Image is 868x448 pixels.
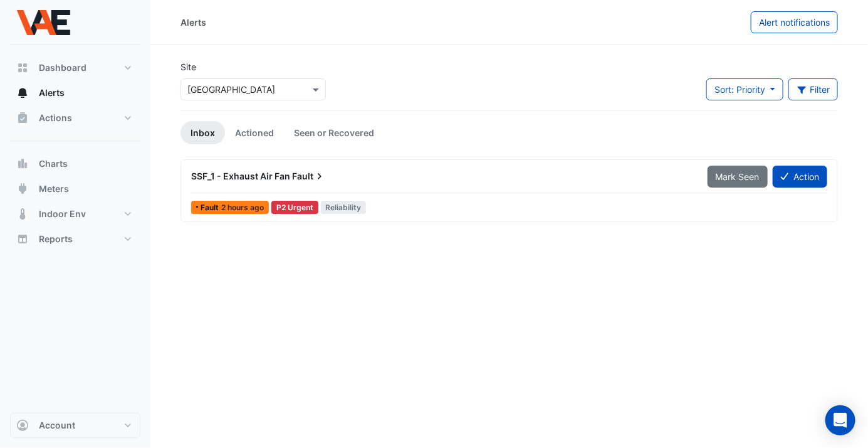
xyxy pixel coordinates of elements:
[10,201,140,227] button: Indoor Env
[39,183,69,195] span: Meters
[773,166,827,188] button: Action
[201,204,221,211] span: Fault
[16,233,29,245] app-icon: Reports
[706,78,783,100] button: Sort: Priority
[39,419,75,432] span: Account
[39,157,68,170] span: Charts
[39,208,86,220] span: Indoor Env
[759,17,830,28] span: Alert notifications
[708,166,768,188] button: Mark Seen
[10,176,140,201] button: Meters
[751,11,838,33] button: Alert notifications
[191,171,290,181] span: SSF_1 - Exhaust Air Fan
[16,183,29,195] app-icon: Meters
[180,60,196,73] label: Site
[10,413,140,438] button: Account
[10,227,140,252] button: Reports
[39,112,72,124] span: Actions
[271,201,318,214] div: P2 Urgent
[10,105,140,131] button: Actions
[39,61,86,74] span: Dashboard
[10,80,140,105] button: Alerts
[16,157,29,170] app-icon: Charts
[180,121,225,144] a: Inbox
[321,201,367,214] span: Reliability
[39,233,73,245] span: Reports
[16,208,29,220] app-icon: Indoor Env
[180,16,206,29] div: Alerts
[221,203,264,212] span: Wed 15-Oct-2025 07:00 AEST
[16,87,29,99] app-icon: Alerts
[15,10,71,35] img: Company Logo
[284,121,384,144] a: Seen or Recovered
[716,171,760,182] span: Mark Seen
[788,78,839,100] button: Filter
[16,112,29,124] app-icon: Actions
[825,405,855,435] div: Open Intercom Messenger
[10,55,140,80] button: Dashboard
[292,170,326,183] span: Fault
[16,61,29,74] app-icon: Dashboard
[39,87,65,99] span: Alerts
[714,84,765,95] span: Sort: Priority
[10,151,140,176] button: Charts
[225,121,284,144] a: Actioned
